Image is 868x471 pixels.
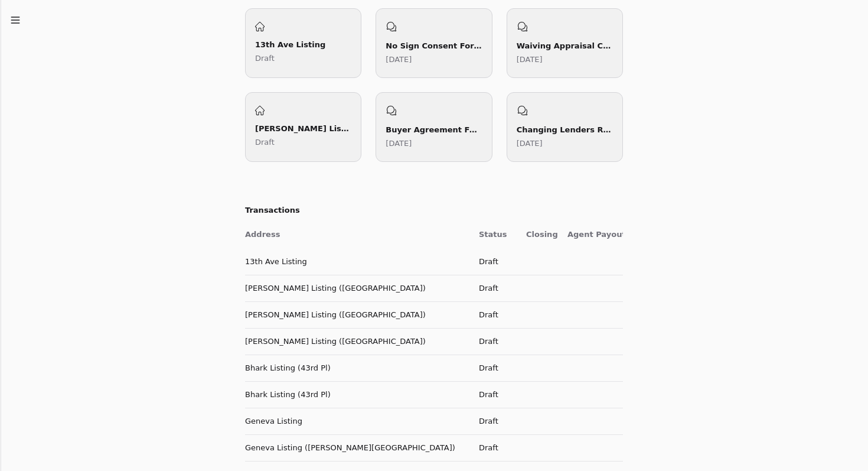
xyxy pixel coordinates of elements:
td: Geneva Listing ([PERSON_NAME][GEOGRAPHIC_DATA]) [245,434,469,461]
td: Bhark Listing (43rd Pl) [245,355,469,381]
time: Thursday, June 19, 2025 at 7:54:02 PM [517,139,543,148]
div: Buyer Agreement Form Preparation [386,124,482,136]
a: Changing Lenders Required Addendum[DATE] [507,92,623,162]
td: Draft [469,381,517,408]
div: 13th Ave Listing [255,38,351,51]
time: Thursday, June 19, 2025 at 7:57:08 PM [386,139,412,148]
th: Status [469,222,517,248]
td: Bhark Listing (43rd Pl) [245,381,469,408]
td: Draft [469,301,517,328]
div: [PERSON_NAME] Listing ([GEOGRAPHIC_DATA]) [255,122,351,135]
td: Draft [469,434,517,461]
a: Waiving Appraisal Contingency in Offer[DATE] [507,8,623,78]
div: Changing Lenders Required Addendum [517,124,613,136]
time: Wednesday, September 17, 2025 at 9:58:44 PM [386,55,412,64]
td: Draft [469,408,517,434]
a: Buyer Agreement Form Preparation[DATE] [376,92,492,162]
td: Draft [469,248,517,275]
th: Address [245,222,469,248]
td: Geneva Listing [245,408,469,434]
p: Draft [255,52,351,64]
td: Draft [469,275,517,301]
div: Waiving Appraisal Contingency in Offer [517,40,613,52]
h2: Transactions [245,204,623,217]
td: Draft [469,355,517,381]
a: No Sign Consent Form Guidance[DATE] [376,8,492,78]
td: Draft [469,328,517,355]
div: No Sign Consent Form Guidance [386,40,482,52]
th: Agent Payout [558,222,623,248]
td: [PERSON_NAME] Listing ([GEOGRAPHIC_DATA]) [245,301,469,328]
p: Draft [255,136,351,148]
time: Monday, June 30, 2025 at 9:37:25 PM [517,55,543,64]
td: [PERSON_NAME] Listing ([GEOGRAPHIC_DATA]) [245,328,469,355]
a: [PERSON_NAME] Listing ([GEOGRAPHIC_DATA])Draft [245,92,361,162]
a: 13th Ave ListingDraft [245,8,361,78]
td: 13th Ave Listing [245,248,469,275]
th: Closing [517,222,558,248]
td: [PERSON_NAME] Listing ([GEOGRAPHIC_DATA]) [245,275,469,301]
